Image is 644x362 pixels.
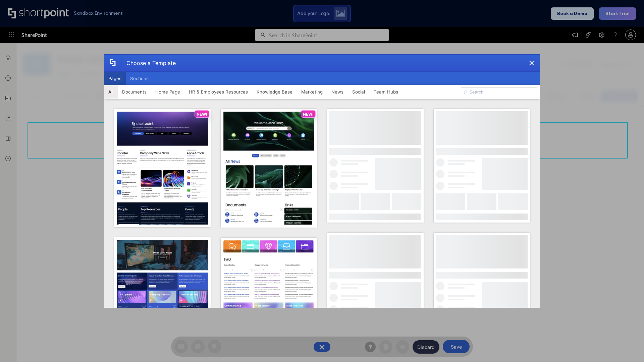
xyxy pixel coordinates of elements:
button: Team Hubs [369,85,402,99]
iframe: Chat Widget [610,330,644,362]
button: Pages [104,72,126,85]
p: NEW! [303,112,314,117]
input: Search [461,87,537,97]
p: NEW! [197,112,207,117]
button: Sections [126,72,153,85]
button: All [104,85,118,99]
button: Marketing [297,85,327,99]
div: Choose a Template [121,55,176,71]
button: Documents [118,85,151,99]
button: Knowledge Base [252,85,297,99]
button: News [327,85,348,99]
button: HR & Employees Resources [184,85,252,99]
div: template selector [104,54,540,308]
button: Social [348,85,369,99]
button: Home Page [151,85,184,99]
